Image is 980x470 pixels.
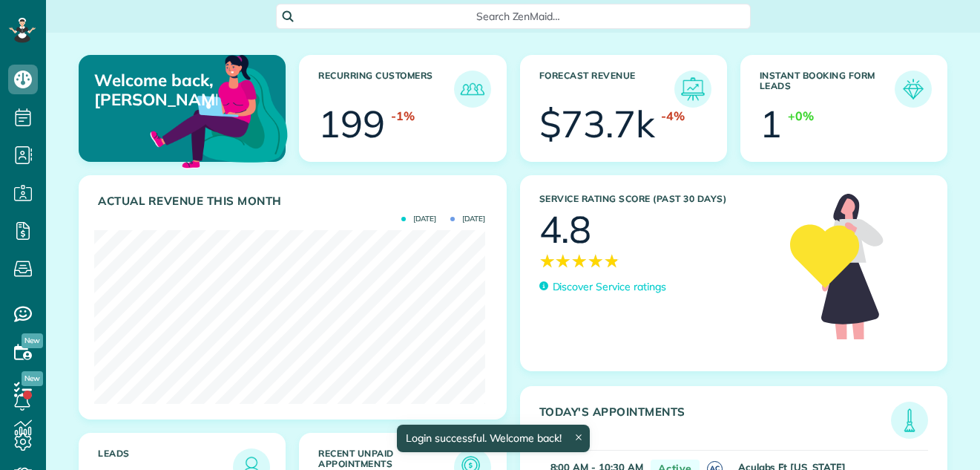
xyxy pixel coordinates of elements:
[555,248,571,274] span: ★
[604,248,620,274] span: ★
[895,405,924,435] img: icon_todays_appointments-901f7ab196bb0bea1936b74009e4eb5ffbc2d2711fa7634e0d609ed5ef32b18b.png
[898,74,928,104] img: icon_form_leads-04211a6a04a5b2264e4ee56bc0799ec3eb69b7e499cbb523a139df1d13a81ae0.png
[539,71,674,108] h3: Forecast Revenue
[318,105,385,143] div: 199
[458,74,487,104] img: icon_recurring_customers-cf858462ba22bcd05b5a5880d41d6543d210077de5bb9ebc9590e49fd87d84ed.png
[539,105,656,143] div: $73.7k
[553,279,666,295] p: Discover Service ratings
[539,211,592,248] div: 4.8
[571,248,588,274] span: ★
[588,248,604,274] span: ★
[450,215,485,223] span: [DATE]
[539,194,776,204] h3: Service Rating score (past 30 days)
[539,279,666,295] a: Discover Service ratings
[788,108,814,125] div: +0%
[147,38,291,182] img: dashboard_welcome-42a62b7d889689a78055ac9021e634bf52bae3f8056760290aed330b23ab8690.png
[539,405,892,439] h3: Today's Appointments
[401,215,436,223] span: [DATE]
[94,71,217,110] p: Welcome back, [PERSON_NAME]!
[661,108,685,125] div: -4%
[760,105,782,143] div: 1
[760,71,895,108] h3: Instant Booking Form Leads
[539,248,556,274] span: ★
[678,74,708,104] img: icon_forecast_revenue-8c13a41c7ed35a8dcfafea3cbb826a0462acb37728057bba2d056411b612bbbe.png
[22,371,43,386] span: New
[397,425,590,452] div: Login successful. Welcome back!
[22,333,43,348] span: New
[318,71,453,108] h3: Recurring Customers
[391,108,415,125] div: -1%
[98,195,491,208] h3: Actual Revenue this month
